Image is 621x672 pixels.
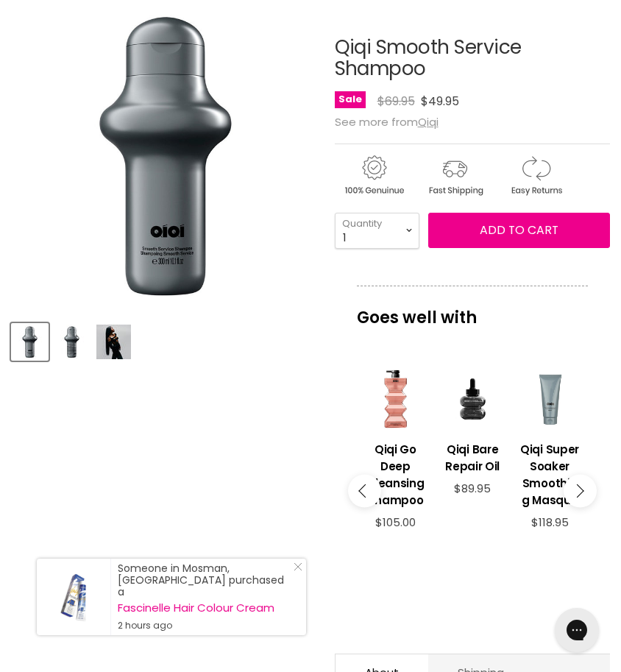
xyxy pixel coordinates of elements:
[375,514,416,530] span: $105.00
[357,286,588,334] p: Goes well with
[335,153,413,198] img: genuine.gif
[294,562,302,571] svg: Close Icon
[441,430,504,482] a: View product:Qiqi Bare Repair Oil
[118,602,291,614] a: Fascinelle Hair Colour Cream
[9,319,322,361] div: Product thumbnails
[441,441,504,475] h3: Qiqi Bare Repair Oil
[13,325,47,359] img: Qiqi Smooth Service Shampoo
[519,430,581,516] a: View product:Qiqi Super Soaker Smoothing Masque
[335,114,439,130] span: See more from
[416,153,494,198] img: shipping.gif
[53,323,91,361] button: Qiqi Smooth Service Shampoo
[118,620,291,632] small: 2 hours ago
[335,91,366,108] span: Sale
[428,213,610,248] button: Add to cart
[11,323,49,361] button: Qiqi Smooth Service Shampoo
[531,514,569,530] span: $118.95
[335,213,419,249] select: Quantity
[96,325,131,359] img: Qiqi Smooth Service Shampoo
[54,325,89,359] img: Qiqi Smooth Service Shampoo
[454,481,491,496] span: $89.95
[377,93,415,110] span: $69.95
[288,562,302,577] a: Close Notification
[519,441,581,509] h3: Qiqi Super Soaker Smoothing Masque
[364,430,427,516] a: View product:Qiqi Go Deep Cleansing Shampoo
[364,441,427,509] h3: Qiqi Go Deep Cleansing Shampoo
[547,603,606,657] iframe: Gorgias live chat messenger
[421,93,459,110] span: $49.95
[95,323,132,361] button: Qiqi Smooth Service Shampoo
[497,153,575,198] img: returns.gif
[335,37,610,79] h1: Qiqi Smooth Service Shampoo
[480,222,558,238] span: Add to cart
[118,562,291,632] div: Someone in Mosman, [GEOGRAPHIC_DATA] purchased a
[418,114,439,130] a: Qiqi
[37,559,110,635] a: Visit product page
